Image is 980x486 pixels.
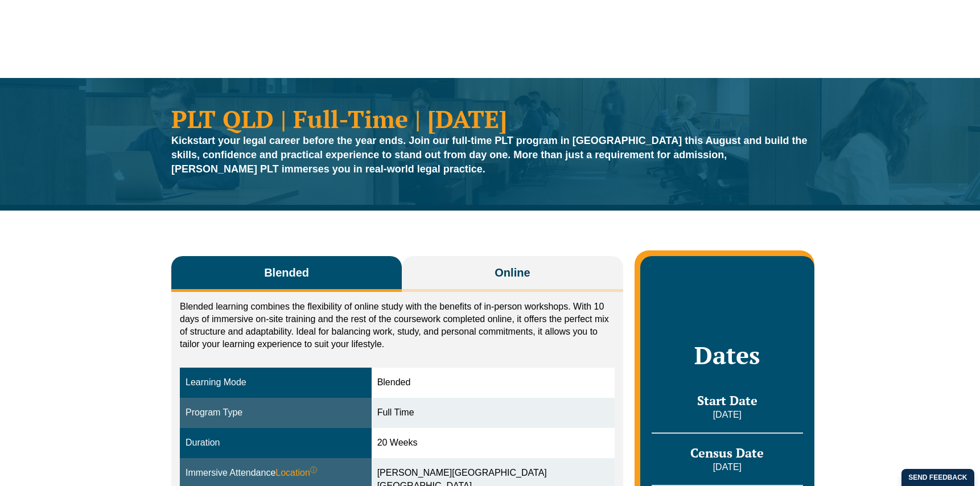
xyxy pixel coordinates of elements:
div: Duration [186,436,366,450]
p: Blended learning combines the flexibility of online study with the benefits of in-person workshop... [180,300,615,351]
h1: PLT QLD | Full-Time | [DATE] [171,106,809,131]
strong: Kickstart your legal career before the year ends. Join our full-time PLT program in [GEOGRAPHIC_D... [171,135,808,175]
div: Learning Mode [186,376,366,389]
span: Online [495,265,530,281]
p: [DATE] [652,409,803,421]
div: Program Type [186,406,366,419]
span: Start Date [697,392,757,409]
div: Immersive Attendance [186,467,366,480]
span: Location [275,467,317,480]
p: [DATE] [652,461,803,473]
sup: ⓘ [310,466,317,474]
div: 20 Weeks [377,436,609,450]
span: Census Date [690,444,764,461]
div: Blended [377,376,609,389]
h2: Dates [652,341,803,369]
span: Blended [264,265,309,281]
div: Full Time [377,406,609,419]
